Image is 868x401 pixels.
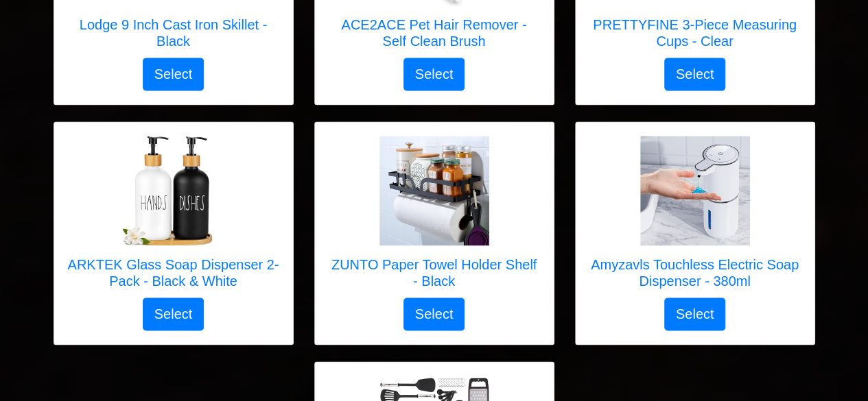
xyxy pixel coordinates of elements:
[379,136,489,245] img: ZUNTO Paper Towel Holder Shelf - Black
[589,16,801,49] h5: PRETTYFINE 3-Piece Measuring Cups - Clear
[143,297,204,330] button: Select
[589,136,801,297] a: Amyzavls Touchless Electric Soap Dispenser - 380ml Amyzavls Touchless Electric Soap Dispenser - 3...
[403,58,465,90] button: Select
[664,297,726,330] button: Select
[143,58,204,90] button: Select
[640,136,750,245] img: Amyzavls Touchless Electric Soap Dispenser - 380ml
[68,16,279,49] h5: Lodge 9 Inch Cast Iron Skillet - Black
[403,297,465,330] button: Select
[589,256,801,289] h5: Amyzavls Touchless Electric Soap Dispenser - 380ml
[329,136,540,297] a: ZUNTO Paper Towel Holder Shelf - Black ZUNTO Paper Towel Holder Shelf - Black
[68,136,279,297] a: ARKTEK Glass Soap Dispenser 2-Pack - Black & White ARKTEK Glass Soap Dispenser 2-Pack - Black & W...
[68,256,279,289] h5: ARKTEK Glass Soap Dispenser 2-Pack - Black & White
[664,58,726,90] button: Select
[329,256,540,289] h5: ZUNTO Paper Towel Holder Shelf - Black
[329,16,540,49] h5: ACE2ACE Pet Hair Remover - Self Clean Brush
[119,136,228,245] img: ARKTEK Glass Soap Dispenser 2-Pack - Black & White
